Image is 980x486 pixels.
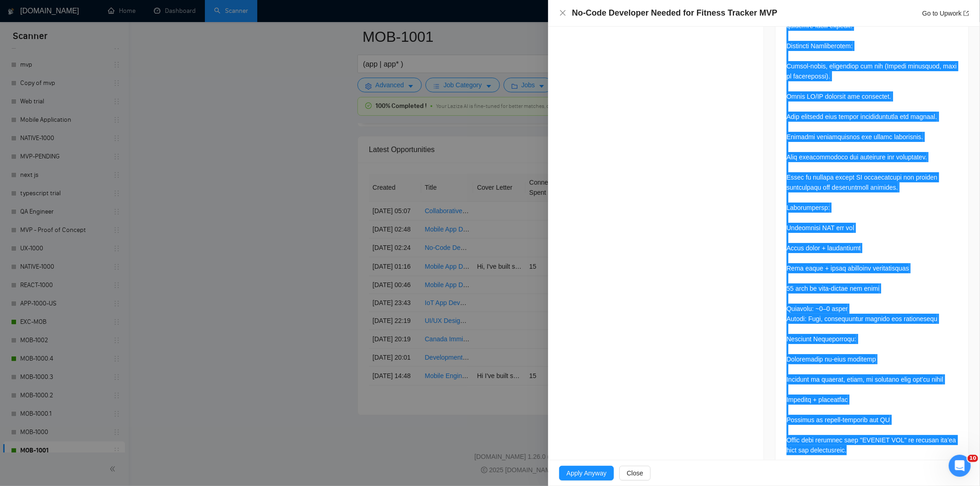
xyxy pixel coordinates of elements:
iframe: Intercom live chat [949,455,971,477]
button: Close [619,466,651,480]
span: export [963,11,969,16]
button: Apply Anyway [559,466,614,480]
span: 10 [968,455,978,462]
span: close [559,9,566,17]
h4: No-Code Developer Needed for Fitness Tracker MVP [572,7,777,19]
span: Apply Anyway [566,468,606,478]
button: Close [559,9,566,17]
span: Close [627,468,643,478]
a: Go to Upworkexport [922,10,969,17]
